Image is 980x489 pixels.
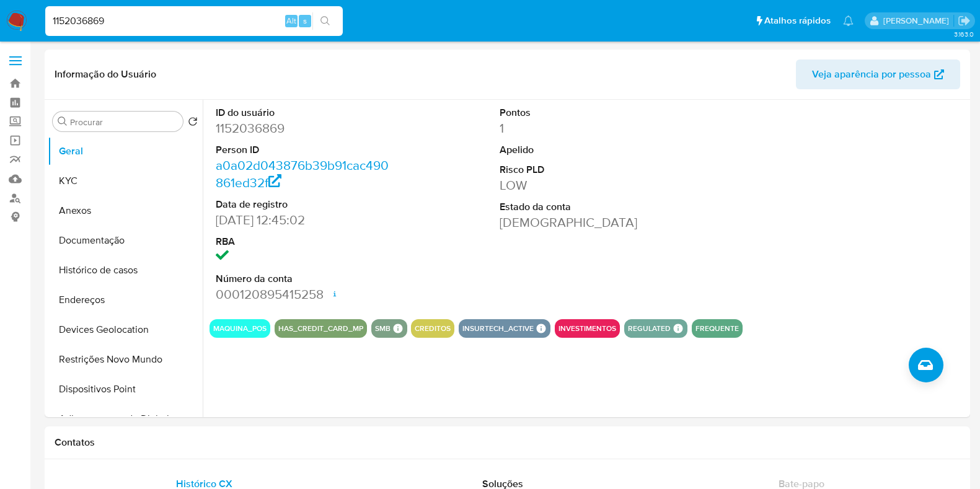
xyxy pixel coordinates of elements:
[55,436,960,449] h1: Contatos
[843,15,854,26] a: Notificações
[812,59,931,89] span: Veja aparência por pessoa
[500,163,677,177] dt: Risco PLD
[58,117,68,126] button: Procurar
[286,15,296,27] span: Alt
[216,211,393,229] dd: [DATE] 12:45:02
[55,68,156,81] h1: Informação do Usuário
[48,196,203,226] button: Anexos
[500,143,677,157] dt: Apelido
[188,117,198,130] button: Retornar ao pedido padrão
[216,143,393,157] dt: Person ID
[216,198,393,211] dt: Data de registro
[48,315,203,345] button: Devices Geolocation
[500,106,677,120] dt: Pontos
[48,404,203,434] button: Adiantamentos de Dinheiro
[48,374,203,404] button: Dispositivos Point
[45,13,343,29] input: Pesquise usuários ou casos...
[48,285,203,315] button: Endereços
[48,136,203,166] button: Geral
[216,156,389,192] a: a0a02d043876b39b91cac490861ed32f
[216,120,393,137] dd: 1152036869
[70,117,178,128] input: Procurar
[216,235,393,249] dt: RBA
[958,14,971,27] a: Sair
[48,255,203,285] button: Histórico de casos
[500,200,677,214] dt: Estado da conta
[312,12,338,30] button: search-icon
[500,177,677,194] dd: LOW
[48,166,203,196] button: KYC
[216,286,393,303] dd: 000120895415258
[48,345,203,374] button: Restrições Novo Mundo
[48,226,203,255] button: Documentação
[216,106,393,120] dt: ID do usuário
[883,15,953,27] p: jhonata.costa@mercadolivre.com
[500,214,677,231] dd: [DEMOGRAPHIC_DATA]
[303,15,307,27] span: s
[216,272,393,286] dt: Número da conta
[796,59,960,89] button: Veja aparência por pessoa
[500,120,677,137] dd: 1
[764,14,831,27] span: Atalhos rápidos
